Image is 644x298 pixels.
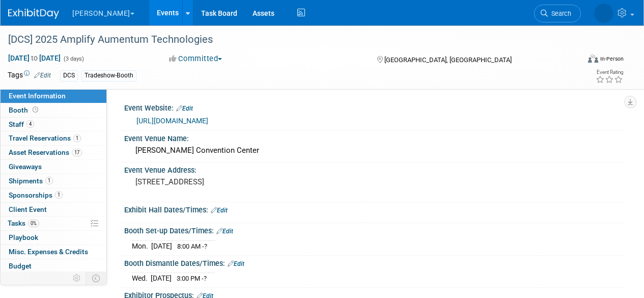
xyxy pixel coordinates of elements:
a: Event Information [1,89,106,103]
span: 1 [55,191,63,199]
a: Misc. Expenses & Credits [1,245,106,259]
span: Search [548,10,571,17]
a: Client Event [1,203,106,216]
td: Personalize Event Tab Strip [68,272,86,285]
span: Asset Reservations [9,148,82,156]
span: Travel Reservations [9,134,81,142]
a: Asset Reservations17 [1,146,106,159]
div: Exhibit Hall Dates/Times: [124,202,624,215]
div: Event Format [534,53,624,68]
span: 1 [45,177,53,184]
a: Booth [1,103,106,117]
span: Staff [9,120,34,128]
a: Edit [228,260,244,267]
span: 17 [72,149,82,156]
img: Format-Inperson.png [588,55,598,63]
span: Event Information [9,92,66,100]
span: ? [204,275,207,282]
span: ? [204,242,207,250]
div: Booth Set-up Dates/Times: [124,223,624,236]
a: Search [534,5,581,22]
a: [URL][DOMAIN_NAME] [136,117,208,125]
span: Playbook [9,233,38,241]
div: Event Website: [124,100,624,114]
span: (3 days) [63,56,84,62]
div: Event Rating [596,70,623,75]
span: [GEOGRAPHIC_DATA], [GEOGRAPHIC_DATA] [384,56,512,64]
span: to [30,54,39,62]
td: [DATE] [151,240,172,251]
span: Misc. Expenses & Credits [9,248,88,256]
div: Booth Dismantle Dates/Times: [124,256,624,269]
a: Edit [216,228,233,235]
a: Edit [211,207,228,214]
span: 0% [28,220,39,227]
span: 8:00 AM - [177,242,207,250]
span: Client Event [9,205,47,213]
a: Travel Reservations1 [1,131,106,145]
span: Giveaways [9,162,42,171]
div: Event Venue Address: [124,162,624,175]
a: Shipments1 [1,174,106,188]
span: Tasks [8,219,39,227]
a: Edit [34,72,51,79]
div: Tradeshow-Booth [81,70,136,81]
td: [DATE] [151,273,172,284]
span: 4 [26,120,34,128]
div: Event Venue Name: [124,131,624,144]
img: ExhibitDay [8,9,59,19]
td: Tags [8,70,51,82]
span: Booth not reserved yet [31,106,40,114]
button: Committed [165,53,226,64]
div: [PERSON_NAME] Convention Center [132,143,616,158]
td: Mon. [132,240,151,251]
a: Giveaways [1,160,106,174]
div: In-Person [600,55,624,63]
span: 3:00 PM - [177,275,207,282]
img: Alexis Rump [594,4,613,23]
a: Playbook [1,231,106,245]
td: Wed. [132,273,151,284]
a: Staff4 [1,118,106,131]
span: [DATE] [DATE] [8,53,61,63]
a: Sponsorships1 [1,188,106,202]
span: Budget [9,262,32,270]
a: Tasks0% [1,216,106,230]
a: Edit [176,105,193,112]
pre: [STREET_ADDRESS] [135,177,321,186]
div: [DCS] 2025 Amplify Aumentum Technologies [5,31,571,49]
span: Booth [9,106,40,114]
div: DCS [60,70,78,81]
span: Sponsorships [9,191,63,199]
span: Shipments [9,177,53,185]
a: Budget [1,259,106,273]
span: 1 [73,134,81,142]
td: Toggle Event Tabs [86,272,107,285]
